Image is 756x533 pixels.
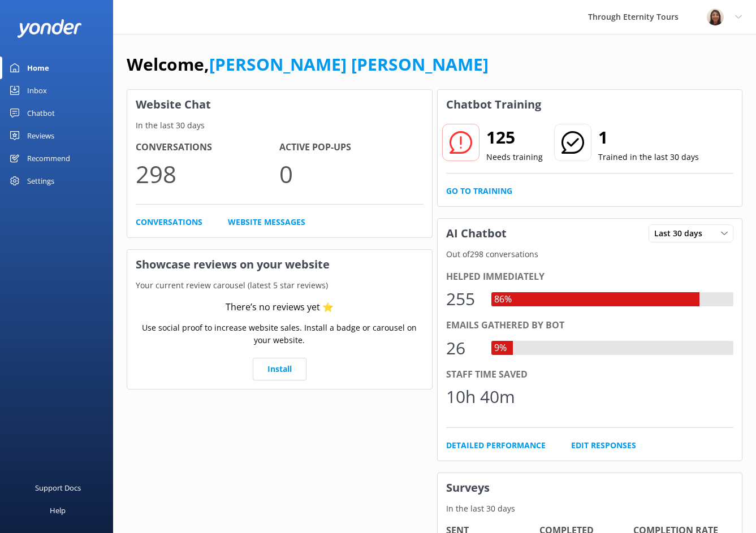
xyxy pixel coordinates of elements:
p: Trained in the last 30 days [598,151,699,163]
p: 298 [136,155,279,193]
h3: Surveys [438,473,742,502]
div: 10h 40m [446,383,515,410]
div: Recommend [27,147,70,170]
div: Inbox [27,79,47,102]
a: Install [253,358,306,380]
a: Detailed Performance [446,439,546,452]
div: 26 [446,335,480,362]
p: Use social proof to increase website sales. Install a badge or carousel on your website. [136,322,424,347]
a: Conversations [136,216,202,228]
h3: Chatbot Training [438,90,550,119]
div: Reviews [27,124,54,147]
h4: Active Pop-ups [279,140,423,155]
a: Edit Responses [571,439,636,452]
a: Go to Training [446,185,512,197]
div: Help [50,499,66,522]
p: Your current review carousel (latest 5 star reviews) [127,279,432,292]
div: Helped immediately [446,270,734,284]
div: 9% [491,341,509,356]
div: Chatbot [27,102,55,124]
p: Out of 298 conversations [438,248,742,261]
span: Last 30 days [654,227,709,240]
p: 0 [279,155,423,193]
h1: Welcome, [127,51,489,78]
h2: 125 [486,124,543,151]
p: In the last 30 days [438,502,742,515]
div: 86% [491,292,515,307]
div: Support Docs [35,476,81,499]
p: In the last 30 days [127,119,432,132]
a: [PERSON_NAME] [PERSON_NAME] [209,53,489,76]
h4: Conversations [136,140,279,155]
img: 725-1755267273.png [707,8,724,25]
img: yonder-white-logo.png [17,19,82,38]
a: Website Messages [228,216,305,228]
h3: AI Chatbot [438,219,515,248]
h3: Website Chat [127,90,432,119]
div: Staff time saved [446,367,734,382]
p: Needs training [486,151,543,163]
div: There’s no reviews yet ⭐ [226,300,334,315]
div: Settings [27,170,54,192]
h2: 1 [598,124,699,151]
div: Home [27,57,49,79]
h3: Showcase reviews on your website [127,250,432,279]
div: 255 [446,285,480,313]
div: Emails gathered by bot [446,318,734,333]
